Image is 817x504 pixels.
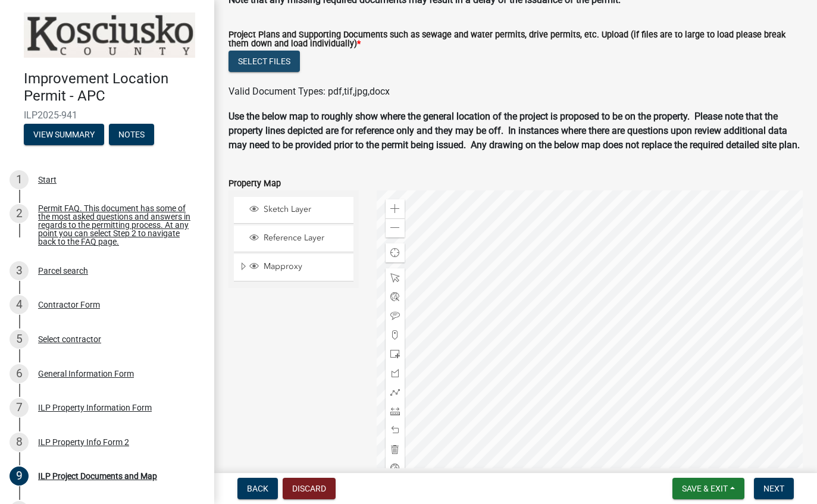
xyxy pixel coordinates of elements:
strong: Use the below map to roughly show where the general location of the project is proposed to be on ... [228,111,800,151]
label: Project Plans and Supporting Documents such as sewage and water permits, drive permits, etc. Uplo... [228,31,803,48]
span: Reference Layer [261,233,349,243]
div: ILP Project Documents and Map [38,472,157,480]
div: Reference Layer [248,233,349,245]
div: 9 [10,467,29,486]
div: 4 [10,295,29,314]
span: Next [763,484,784,493]
div: ILP Property Info Form 2 [38,438,129,446]
div: 1 [10,170,29,189]
span: Expand [239,261,248,274]
h4: Improvement Location Permit - APC [24,70,205,105]
button: Discard [283,478,336,499]
div: 5 [10,330,29,349]
label: Property Map [228,180,281,188]
div: Contractor Form [38,300,100,309]
button: View Summary [24,124,104,145]
wm-modal-confirm: Summary [24,130,104,140]
span: Valid Document Types: pdf,tif,jpg,docx [228,86,390,97]
div: Mapproxy [248,261,349,273]
div: Select contractor [38,335,101,343]
li: Sketch Layer [234,197,353,224]
wm-modal-confirm: Notes [109,130,154,140]
div: Parcel search [38,267,88,275]
div: Permit FAQ. This document has some of the most asked questions and answers in regards to the perm... [38,204,195,246]
button: Back [237,478,278,499]
span: Save & Exit [682,484,728,493]
li: Reference Layer [234,226,353,252]
button: Save & Exit [672,478,744,499]
div: ILP Property Information Form [38,403,152,412]
div: Zoom out [386,218,405,237]
div: 6 [10,364,29,383]
li: Mapproxy [234,254,353,281]
div: 8 [10,433,29,452]
span: Back [247,484,268,493]
div: 7 [10,398,29,417]
ul: Layer List [233,194,355,285]
div: Find my location [386,243,405,262]
button: Notes [109,124,154,145]
div: General Information Form [38,370,134,378]
div: 3 [10,261,29,280]
div: 2 [10,204,29,223]
span: Sketch Layer [261,204,349,215]
button: Next [754,478,794,499]
span: ILP2025-941 [24,109,190,121]
img: Kosciusko County, Indiana [24,12,195,58]
div: Zoom in [386,199,405,218]
div: Start [38,176,57,184]
div: Sketch Layer [248,204,349,216]
button: Select files [228,51,300,72]
span: Mapproxy [261,261,349,272]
